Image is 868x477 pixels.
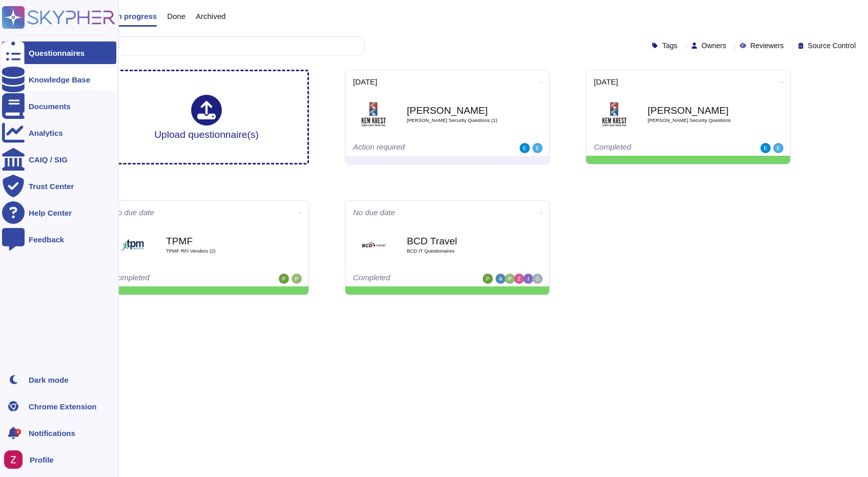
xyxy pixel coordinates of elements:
[407,248,509,254] span: BCD IT Questionaires
[2,228,116,251] a: Feedback
[2,121,116,144] a: Analytics
[29,376,69,384] div: Dark mode
[353,209,395,216] span: No due date
[532,143,543,153] img: user
[29,236,64,243] div: Feedback
[40,37,364,55] input: Search by keywords
[2,175,116,197] a: Trust Center
[532,274,543,284] img: user
[120,232,146,258] img: Logo
[2,201,116,224] a: Help Center
[594,78,618,86] span: [DATE]
[514,274,524,284] img: user
[112,209,154,216] span: No due date
[279,274,289,284] img: user
[2,68,116,91] a: Knowledge Base
[292,274,302,284] img: user
[29,429,75,437] span: Notifications
[29,209,72,217] div: Help Center
[2,395,116,418] a: Chrome Extension
[407,118,509,123] span: [PERSON_NAME] Security Questions (1)
[154,95,259,139] div: Upload questionnaire(s)
[29,403,97,410] div: Chrome Extension
[773,143,783,153] img: user
[523,274,533,284] img: user
[760,143,771,153] img: user
[808,42,856,49] span: Source Control
[495,274,506,284] img: user
[602,101,627,127] img: Logo
[353,78,377,86] span: [DATE]
[30,456,54,464] span: Profile
[361,232,386,258] img: Logo
[29,156,68,163] div: CAIQ / SIG
[361,101,386,127] img: Logo
[353,274,479,284] div: Completed
[29,76,90,84] div: Knowledge Base
[594,143,719,153] div: Completed
[662,42,677,49] span: Tags
[115,12,157,20] span: In progress
[29,49,85,57] div: Questionnaires
[15,429,21,435] div: 3
[4,450,23,469] img: user
[196,12,225,20] span: Archived
[29,102,71,110] div: Documents
[29,182,74,190] div: Trust Center
[167,12,185,20] span: Done
[2,42,116,64] a: Questionnaires
[483,274,493,284] img: user
[648,106,750,115] b: [PERSON_NAME]
[29,129,63,137] div: Analytics
[505,274,515,284] img: user
[407,106,509,115] b: [PERSON_NAME]
[353,143,479,153] div: Action required
[2,95,116,117] a: Documents
[2,148,116,171] a: CAIQ / SIG
[2,448,30,471] button: user
[648,118,750,123] span: [PERSON_NAME] Security Questions
[520,143,530,153] img: user
[407,236,509,246] b: BCD Travel
[750,42,783,49] span: Reviewers
[112,274,238,284] div: Completed
[701,42,726,49] span: Owners
[166,248,268,254] span: TPMF RFI Vendors (2)
[166,236,268,246] b: TPMF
